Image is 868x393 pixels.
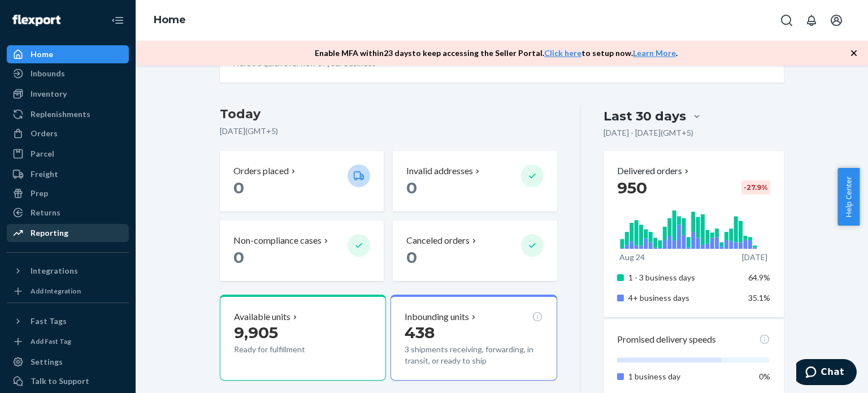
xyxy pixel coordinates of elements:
[7,124,129,142] a: Orders
[7,204,129,222] a: Returns
[742,252,767,263] p: [DATE]
[617,178,647,197] span: 950
[31,188,48,199] div: Prep
[405,344,542,366] p: 3 shipments receiving, forwarding, in transit, or ready to ship
[7,105,129,123] a: Replenishments
[619,252,645,263] p: Aug 24
[775,9,798,32] button: Open Search Box
[633,48,676,58] a: Learn More
[7,165,129,183] a: Freight
[604,107,686,125] div: Last 30 days
[31,356,63,368] div: Settings
[31,128,58,139] div: Orders
[31,286,81,296] div: Add Integration
[154,14,186,26] a: Home
[7,372,129,390] button: Talk to Support
[7,145,129,163] a: Parcel
[315,47,678,59] p: Enable MFA within 23 days to keep accessing the Seller Portal. to setup now. .
[7,335,129,348] a: Add Fast Tag
[31,336,71,346] div: Add Fast Tag
[741,180,770,195] div: -27.9 %
[234,310,290,323] p: Available units
[234,344,338,355] p: Ready for fulfillment
[234,323,278,342] span: 9,905
[31,88,67,100] div: Inventory
[233,178,244,197] span: 0
[31,207,60,218] div: Returns
[106,9,129,32] button: Close Navigation
[406,248,417,267] span: 0
[837,168,860,226] button: Help Center
[617,333,716,346] p: Promised delivery speeds
[31,227,68,239] div: Reporting
[31,265,78,277] div: Integrations
[233,234,322,247] p: Non-compliance cases
[220,105,557,123] h3: Today
[7,45,129,63] a: Home
[406,178,417,197] span: 0
[12,15,60,26] img: Flexport logo
[31,109,90,120] div: Replenishments
[145,4,195,37] ol: breadcrumbs
[628,272,740,283] p: 1 - 3 business days
[748,293,770,303] span: 35.1%
[7,184,129,202] a: Prep
[406,165,473,178] p: Invalid addresses
[393,221,557,281] button: Canceled orders 0
[31,148,54,159] div: Parcel
[405,323,435,342] span: 438
[796,359,857,387] iframe: Opens a widget where you can chat to one of our agents
[31,375,89,387] div: Talk to Support
[393,151,557,211] button: Invalid addresses 0
[220,126,557,137] p: [DATE] ( GMT+5 )
[825,9,848,32] button: Open account menu
[7,224,129,242] a: Reporting
[748,273,770,282] span: 64.9%
[31,68,65,79] div: Inbounds
[7,85,129,103] a: Inventory
[7,353,129,371] a: Settings
[220,151,384,211] button: Orders placed 0
[628,292,740,304] p: 4+ business days
[406,234,470,247] p: Canceled orders
[7,284,129,298] a: Add Integration
[628,371,740,382] p: 1 business day
[220,295,386,381] button: Available units9,905Ready for fulfillment
[7,64,129,83] a: Inbounds
[390,295,557,381] button: Inbounding units4383 shipments receiving, forwarding, in transit, or ready to ship
[31,49,53,60] div: Home
[759,372,770,381] span: 0%
[31,316,67,327] div: Fast Tags
[233,165,289,178] p: Orders placed
[800,9,823,32] button: Open notifications
[220,221,384,281] button: Non-compliance cases 0
[405,310,469,323] p: Inbounding units
[233,248,244,267] span: 0
[31,169,58,180] div: Freight
[7,262,129,280] button: Integrations
[617,165,691,178] button: Delivered orders
[604,127,693,139] p: [DATE] - [DATE] ( GMT+5 )
[544,48,581,58] a: Click here
[7,312,129,330] button: Fast Tags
